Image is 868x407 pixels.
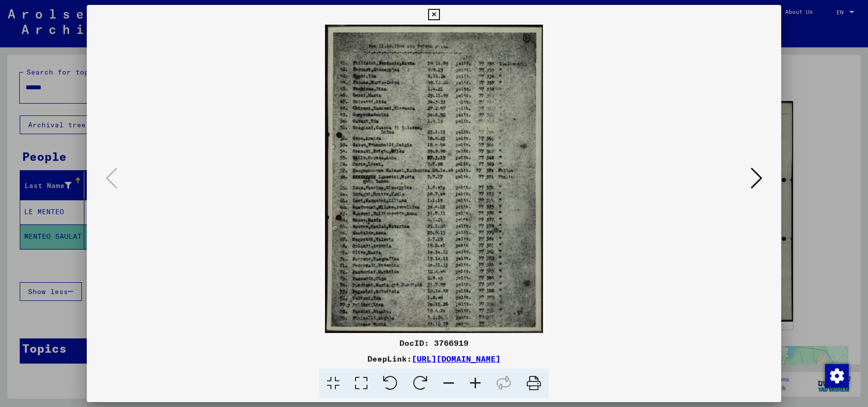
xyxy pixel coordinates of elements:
div: DocID: 3766919 [87,337,781,349]
img: Change consent [825,364,849,388]
img: 001.jpg [120,25,748,333]
div: Change consent [825,364,848,387]
div: DeepLink: [87,353,781,365]
a: [URL][DOMAIN_NAME] [412,354,501,364]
